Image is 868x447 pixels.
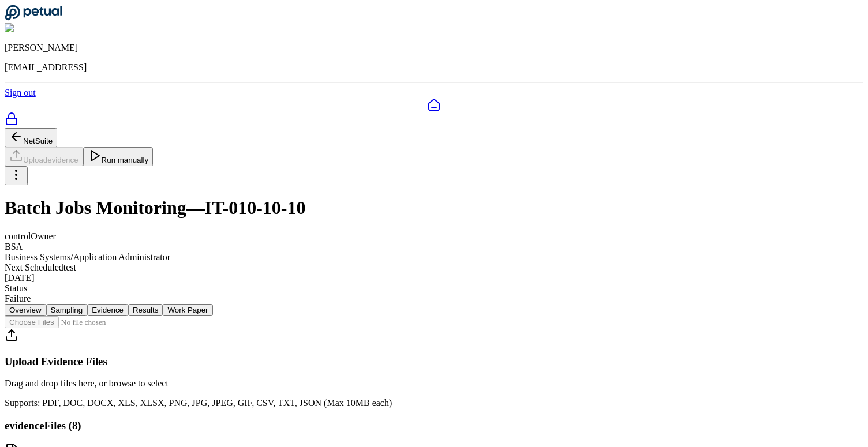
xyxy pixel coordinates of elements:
p: [PERSON_NAME] [5,43,863,53]
button: Evidence [87,304,128,316]
button: Results [128,304,163,316]
span: Business Systems/Application Administrator [5,252,170,262]
button: NetSuite [5,128,57,147]
button: Sampling [46,304,88,316]
a: Go to Dashboard [5,13,62,22]
a: SOC [5,112,863,128]
span: BSA [5,242,23,251]
p: Supports: PDF, DOC, DOCX, XLS, XLSX, PNG, JPG, JPEG, GIF, CSV, TXT, JSON (Max 10MB each) [5,398,863,408]
button: Run manually [83,147,154,166]
button: Overview [5,304,46,316]
div: Next Scheduled test [5,262,863,273]
img: Snir Kodesh [5,23,60,33]
button: Uploadevidence [5,147,83,166]
h3: evidence Files ( 8 ) [5,419,863,432]
p: [EMAIL_ADDRESS] [5,62,863,73]
h1: Batch Jobs Monitoring — IT-010-10-10 [5,197,863,219]
button: Work Paper [163,304,212,316]
h3: Upload Evidence Files [5,355,863,368]
a: Dashboard [5,98,863,112]
div: control Owner [5,231,863,242]
div: Failure [5,294,863,304]
div: Status [5,283,863,294]
div: [DATE] [5,273,863,283]
a: Sign out [5,88,36,97]
nav: Tabs [5,304,863,316]
p: Drag and drop files here, or browse to select [5,378,863,389]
